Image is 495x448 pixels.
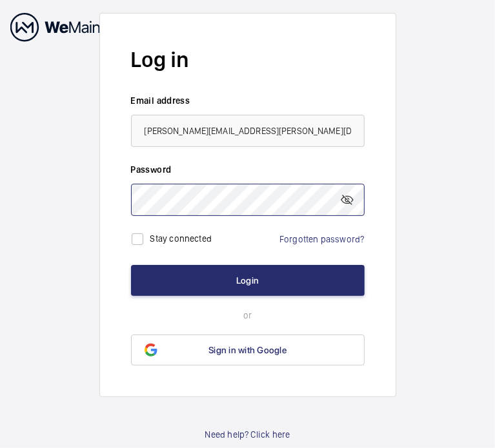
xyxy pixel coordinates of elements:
[131,94,365,107] label: Email address
[131,163,365,176] label: Password
[150,233,212,244] label: Stay connected
[208,345,287,355] span: Sign in with Google
[131,309,365,322] p: or
[131,115,365,147] input: Your email address
[279,234,364,244] a: Forgotten password?
[131,265,365,296] button: Login
[205,428,290,441] a: Need help? Click here
[131,44,365,75] h2: Log in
